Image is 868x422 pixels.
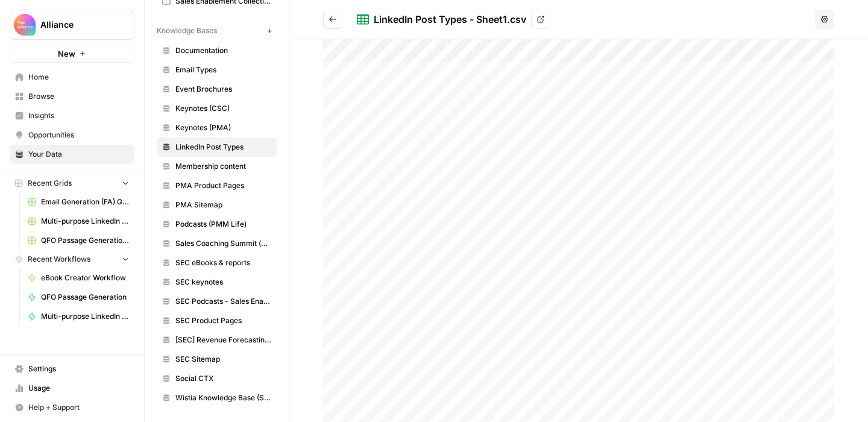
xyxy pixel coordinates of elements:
[175,335,271,345] span: [SEC] Revenue Forecasting Summit (eBook test)
[10,359,134,379] a: Settings
[10,398,134,417] button: Help + Support
[175,161,271,172] span: Membership content
[157,137,277,157] a: LinkedIn Post Types
[157,369,277,388] a: Social CTX
[175,65,271,75] span: Email Types
[22,307,134,326] a: Multi-purpose LinkedIn Workflow
[41,311,129,322] span: Multi-purpose LinkedIn Workflow
[175,103,271,114] span: Keynotes (CSC)
[175,219,271,230] span: Podcasts (PMM Life)
[157,311,277,330] a: SEC Product Pages
[28,130,129,140] span: Opportunities
[157,330,277,350] a: [SEC] Revenue Forecasting Summit (eBook test)
[157,118,277,137] a: Keynotes (PMA)
[10,106,134,125] a: Insights
[10,250,134,268] button: Recent Workflows
[175,238,271,249] span: Sales Coaching Summit (eBook test)
[28,383,129,394] span: Usage
[157,215,277,234] a: Podcasts (PMM Life)
[22,288,134,307] a: QFO Passage Generation
[10,125,134,145] a: Opportunities
[175,257,271,268] span: SEC eBooks & reports
[22,231,134,250] a: QFO Passage Generation Grid (PMA)
[157,388,277,408] a: Wistia Knowledge Base (SEC - Full)
[374,12,526,27] div: LinkedIn Post Types - Sheet1.csv
[157,234,277,253] a: Sales Coaching Summit (eBook test)
[28,402,129,413] span: Help + Support
[41,272,129,283] span: eBook Creator Workflow
[175,277,271,288] span: SEC keynotes
[10,145,134,164] a: Your Data
[10,68,134,87] a: Home
[175,392,271,403] span: Wistia Knowledge Base (SEC - Full)
[157,195,277,215] a: PMA Sitemap
[175,122,271,133] span: Keynotes (PMA)
[157,41,277,60] a: Documentation
[28,364,129,374] span: Settings
[22,192,134,212] a: Email Generation (FA) Grid
[175,354,271,365] span: SEC Sitemap
[175,45,271,56] span: Documentation
[41,235,129,246] span: QFO Passage Generation Grid (PMA)
[10,45,134,63] button: New
[41,292,129,303] span: QFO Passage Generation
[157,272,277,292] a: SEC keynotes
[157,80,277,99] a: Event Brochures
[40,19,113,31] span: Alliance
[175,180,271,191] span: PMA Product Pages
[22,212,134,231] a: Multi-purpose LinkedIn Workflow Grid
[157,176,277,195] a: PMA Product Pages
[10,379,134,398] a: Usage
[28,91,129,102] span: Browse
[41,216,129,227] span: Multi-purpose LinkedIn Workflow Grid
[14,14,36,36] img: Alliance Logo
[41,197,129,207] span: Email Generation (FA) Grid
[157,292,277,311] a: SEC Podcasts - Sales Enablement Innovation
[157,60,277,80] a: Email Types
[22,268,134,288] a: eBook Creator Workflow
[157,157,277,176] a: Membership content
[323,10,342,29] button: Go back
[28,72,129,83] span: Home
[28,178,72,189] span: Recent Grids
[175,296,271,307] span: SEC Podcasts - Sales Enablement Innovation
[58,48,75,60] span: New
[175,315,271,326] span: SEC Product Pages
[10,87,134,106] a: Browse
[28,149,129,160] span: Your Data
[175,200,271,210] span: PMA Sitemap
[175,373,271,384] span: Social CTX
[28,110,129,121] span: Insights
[28,254,90,265] span: Recent Workflows
[157,350,277,369] a: SEC Sitemap
[175,84,271,95] span: Event Brochures
[10,10,134,40] button: Workspace: Alliance
[175,142,271,153] span: LinkedIn Post Types
[10,174,134,192] button: Recent Grids
[157,253,277,272] a: SEC eBooks & reports
[157,99,277,118] a: Keynotes (CSC)
[157,25,217,36] span: Knowledge Bases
